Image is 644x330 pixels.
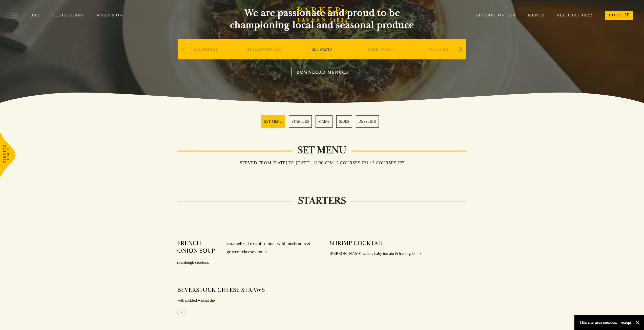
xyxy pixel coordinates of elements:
[330,250,467,257] p: [PERSON_NAME] sauce, baby tomato & iceberg lettuce
[222,239,315,256] p: caramelized roscoff onion, wild mushroom & gruyere cheese croute
[457,44,464,55] div: Next slide
[221,7,423,31] h2: We are passionate and proud to be championing local and seasonal produce
[236,39,292,75] div: 2 / 9
[289,115,312,128] a: 2 / 5
[180,44,187,55] div: Previous slide
[312,47,332,67] a: SET MENU
[178,39,234,75] div: 1 / 9
[177,259,315,266] p: sourdough croutons
[247,47,281,67] a: AFTERNOON TEA
[352,39,408,75] div: 4 / 9
[579,319,617,326] p: This site uses cookies.
[336,115,352,128] a: 4 / 5
[261,115,285,128] a: 1 / 5
[177,297,315,304] p: with pickled walnut dip
[316,115,333,128] a: 3 / 5
[635,320,640,325] button: Close and accept
[366,47,394,67] a: [DATE] ROAST
[356,115,379,128] a: 5 / 5
[291,67,353,77] a: DOWNLOAD MENU
[293,144,351,156] h2: Set Menu
[177,239,222,256] h4: FRENCH ONION SOUP
[330,239,384,247] h4: SHRIMP COCKTAIL
[194,47,218,67] a: BREAKFAST
[294,39,350,75] div: 3 / 9
[428,47,449,67] a: WINE LIST
[621,320,631,325] button: Accept
[411,39,466,75] div: 5 / 9
[177,286,265,294] h4: BEVERSTOCK CHEESE STRAWS
[293,195,351,207] h2: STARTERS
[235,160,409,166] h3: Served from [DATE] to [DATE], 12:30-6pm. 2 COURSES £21 / 3 COURSES £27
[177,308,186,316] div: V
